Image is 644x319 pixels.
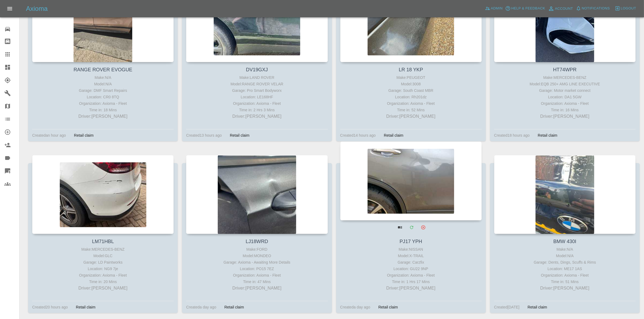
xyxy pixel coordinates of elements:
a: View [394,222,405,233]
div: Organization: Axioma - Fleet [34,272,172,278]
span: Logout [621,5,636,12]
button: Help & Feedback [504,4,546,13]
a: RANGE ROVER EVOGUE [74,67,132,72]
button: Archive [418,222,429,233]
div: Location: ME17 1AS [496,266,634,272]
p: Driver: [PERSON_NAME] [496,285,634,291]
div: Make: LAND ROVER [187,74,326,81]
div: Make: MERCEDES-BENZ [496,74,634,81]
div: Garage: Pro Smart Bodyworx [187,87,326,94]
div: Time in: 16 Mins [496,107,634,113]
div: Location: LE168HF [187,94,326,100]
div: Retail claim [220,304,248,310]
div: Make: PEUGEOT [342,74,480,81]
div: Location: CR0 8TQ [34,94,172,100]
div: Organization: Axioma - Fleet [496,272,634,278]
div: Retail claim [380,132,407,139]
span: Help & Feedback [511,5,545,12]
a: Modify [406,222,417,233]
div: Model: N/A [34,81,172,87]
div: Created 13 hours ago [186,132,222,139]
a: PJ17 YPH [399,239,422,244]
a: LJ18WRD [246,239,268,244]
div: Model: RANGE ROVER VELAR [187,81,326,87]
div: Garage: South Coast MBR [342,87,480,94]
div: Garage: DMF Smart Repairs [34,87,172,94]
div: Make: MERCEDES-BENZ [34,246,172,253]
div: Created 20 hours ago [32,304,68,310]
div: Make: FORD [187,246,326,253]
div: Organization: Axioma - Fleet [187,100,326,107]
div: Model: X-TRAIL [342,253,480,259]
div: Retail claim [72,304,100,310]
div: Garage: Axioma - Awaiting More Details [187,259,326,266]
div: Time in: 51 Mins [496,278,634,285]
a: Admin [484,4,504,13]
div: Time in: 18 Mins [34,107,172,113]
div: Time in: 20 Mins [34,278,172,285]
div: Location: Rh201dz [342,94,480,100]
p: Driver: [PERSON_NAME] [187,285,326,291]
div: Retail claim [374,304,402,310]
div: Model: GLC [34,253,172,259]
div: Retail claim [226,132,253,139]
div: Time in: 52 Mins [342,107,480,113]
div: Retail claim [534,132,561,139]
div: Created [DATE] [494,304,520,310]
div: Time in: 1 Hrs 17 Mins [342,278,480,285]
div: Model: 3008 [342,81,480,87]
div: Garage: Dents, Dings, Scuffs & Rims [496,259,634,266]
div: Model: MONDEO [187,253,326,259]
div: Model: N/A [496,253,634,259]
div: Organization: Axioma - Fleet [342,272,480,278]
div: Location: GU22 9NP [342,266,480,272]
div: Organization: Axioma - Fleet [34,100,172,107]
div: Organization: Axioma - Fleet [187,272,326,278]
a: LM71HBL [92,239,114,244]
button: Notifications [574,4,611,13]
div: Time in: 47 Mins [187,278,326,285]
a: LR 18 YKP [399,67,423,72]
a: DV19GXJ [246,67,268,72]
div: Model: EQB 250+ AMG LINE EXECUTIVE [496,81,634,87]
a: HT74WPR [553,67,577,72]
div: Retail claim [524,304,551,310]
p: Driver: [PERSON_NAME] [34,113,172,120]
div: Make: N/A [34,74,172,81]
h5: Axioma [26,4,48,13]
div: Location: DA1 5GW [496,94,634,100]
p: Driver: [PERSON_NAME] [496,113,634,120]
span: Admin [491,5,503,12]
a: BMW 430I [553,239,576,244]
div: Location: NG9 7je [34,266,172,272]
div: Created 14 hours ago [340,132,376,139]
div: Garage: LD Paintworks [34,259,172,266]
div: Created a day ago [186,304,216,310]
div: Location: PO15 7EZ [187,266,326,272]
div: Garage: Motor market connect [496,87,634,94]
p: Driver: [PERSON_NAME] [34,285,172,291]
div: Created 18 hours ago [494,132,530,139]
p: Driver: [PERSON_NAME] [187,113,326,120]
span: Account [555,6,573,12]
p: Driver: [PERSON_NAME] [342,285,480,291]
p: Driver: [PERSON_NAME] [342,113,480,120]
button: Open drawer [3,2,16,15]
div: Time in: 2 Hrs 3 Mins [187,107,326,113]
div: Organization: Axioma - Fleet [496,100,634,107]
span: Notifications [582,5,610,12]
div: Created an hour ago [32,132,66,139]
button: Logout [613,4,638,13]
div: Make: NISSAN [342,246,480,253]
div: Garage: Carzfix [342,259,480,266]
div: Organization: Axioma - Fleet [342,100,480,107]
div: Created a day ago [340,304,370,310]
a: Account [547,4,574,13]
div: Retail claim [70,132,98,139]
div: Make: N/A [496,246,634,253]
